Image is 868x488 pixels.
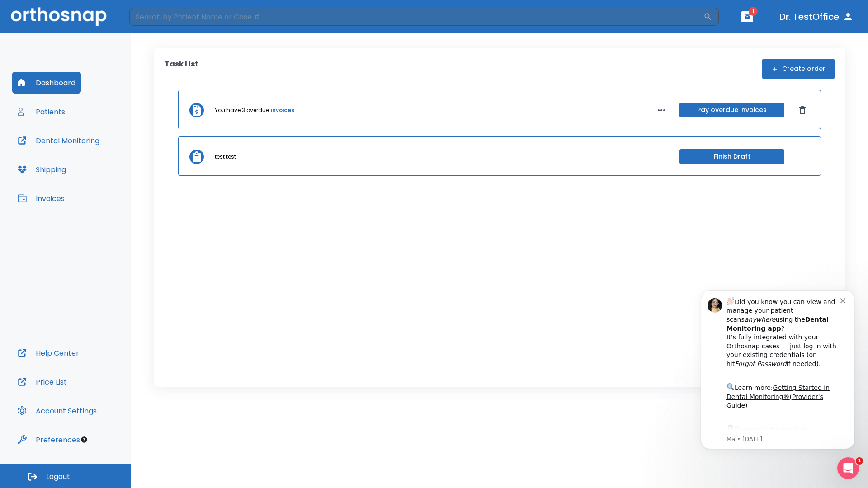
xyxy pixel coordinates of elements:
[776,9,857,25] button: Dr. TestOffice
[153,19,160,27] button: Dismiss notification
[215,153,236,161] p: test test
[687,277,868,464] iframe: Intercom notifications message
[215,106,269,114] p: You have 3 overdue
[12,400,102,422] button: Account Settings
[12,188,70,209] button: Invoices
[12,72,81,94] button: Dashboard
[39,159,153,167] p: Message from Ma, sent 4w ago
[129,8,703,26] input: Search by Patient Name or Case #
[679,103,784,117] button: Pay overdue invoices
[11,7,107,26] img: Orthosnap
[762,59,835,79] button: Create order
[12,101,71,122] button: Patients
[837,457,859,479] iframe: Intercom live chat
[12,342,85,364] button: Help Center
[679,149,784,164] button: Finish Draft
[749,7,758,16] span: 1
[39,150,120,166] a: App Store
[80,436,88,444] div: Tooltip anchor
[856,457,863,465] span: 1
[12,159,71,180] button: Shipping
[165,59,198,79] p: Task List
[271,106,294,114] a: invoices
[795,103,810,117] button: Dismiss
[46,472,70,482] span: Logout
[12,371,72,393] button: Price List
[12,429,85,450] button: Preferences
[12,130,105,151] button: Dental Monitoring
[39,147,153,193] div: Download the app: | ​ Let us know if you need help getting started!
